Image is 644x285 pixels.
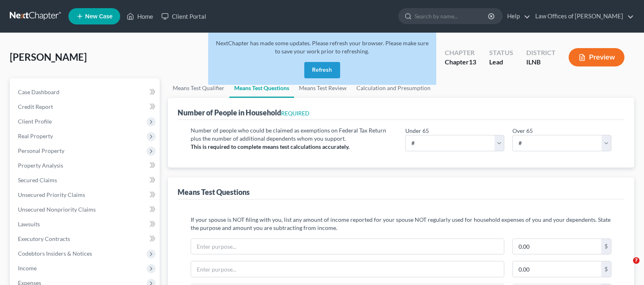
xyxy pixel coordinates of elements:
[526,48,556,57] div: District
[18,235,70,242] span: Executory Contracts
[11,202,160,217] a: Unsecured Nonpriority Claims
[191,216,611,232] p: If your spouse is NOT filing with you, list any amount of income reported for your spouse NOT reg...
[489,48,513,57] div: Status
[123,9,157,24] a: Home
[18,191,85,198] span: Unsecured Priority Claims
[157,9,210,24] a: Client Portal
[503,9,530,24] a: Help
[513,239,601,254] input: 0.00
[445,48,476,57] div: Chapter
[304,62,340,78] button: Refresh
[526,57,556,67] div: ILNB
[11,217,160,232] a: Lawsuits
[513,261,601,277] input: 0.00
[191,239,504,254] input: Enter purpose...
[569,48,624,66] button: Preview
[191,261,504,277] input: Enter purpose...
[616,257,636,277] iframe: Intercom live chat
[18,177,57,183] span: Secured Claims
[18,88,59,95] span: Case Dashboard
[18,206,96,213] span: Unsecured Nonpriority Claims
[405,126,429,135] label: Under 65
[191,126,397,143] p: Number of people who could be claimed as exemptions on Federal Tax Return plus the number of addi...
[178,187,250,197] div: Means Test Questions
[18,221,40,228] span: Lawsuits
[11,232,160,246] a: Executory Contracts
[18,265,37,272] span: Income
[18,133,53,139] span: Real Property
[601,261,611,277] div: $
[601,239,611,254] div: $
[11,99,160,114] a: Credit Report
[18,103,53,110] span: Credit Report
[445,57,476,67] div: Chapter
[281,110,310,117] span: REQUIRED
[11,173,160,188] a: Secured Claims
[11,158,160,173] a: Property Analysis
[11,188,160,202] a: Unsecured Priority Claims
[18,147,64,154] span: Personal Property
[18,118,52,125] span: Client Profile
[18,250,92,257] span: Codebtors Insiders & Notices
[531,9,634,24] a: Law Offices of [PERSON_NAME]
[216,40,429,55] span: NextChapter has made some updates. Please refresh your browser. Please make sure to save your wor...
[18,162,63,169] span: Property Analysis
[10,51,87,63] span: [PERSON_NAME]
[633,257,640,264] span: 7
[415,9,489,24] input: Search by name...
[178,108,310,117] div: Number of People in Household
[85,13,112,20] span: New Case
[168,78,229,98] a: Means Test Qualifier
[11,85,160,99] a: Case Dashboard
[489,57,513,67] div: Lead
[512,126,533,135] label: Over 65
[191,143,349,150] strong: This is required to complete means test calculations accurately.
[469,58,476,66] span: 13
